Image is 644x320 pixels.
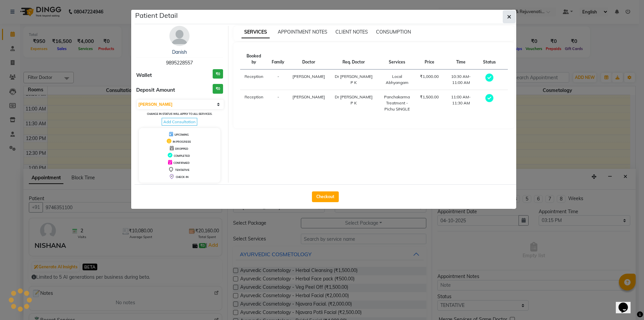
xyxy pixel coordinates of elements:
div: ₹1,500.00 [420,94,439,100]
a: Danish [172,49,187,55]
h5: Patient Detail [135,10,178,20]
td: - [268,70,288,90]
span: SERVICES [241,26,270,38]
th: Status [479,49,500,70]
h3: ₹0 [213,84,223,94]
th: Price [416,49,443,70]
span: IN PROGRESS [173,140,191,143]
td: Reception [240,70,268,90]
span: CHECK-IN [176,175,189,179]
td: 10:30 AM-11:00 AM [443,70,479,90]
span: Dr [PERSON_NAME] P K [335,94,373,105]
span: Wallet [136,72,152,79]
span: CONSUMPTION [376,29,411,35]
div: Panchakarma Treatment - Pichu SINGLE [382,94,412,112]
small: Change in status will apply to all services. [147,112,212,116]
td: Reception [240,90,268,117]
span: CONFIRMED [173,161,190,165]
span: APPOINTMENT NOTES [278,29,327,35]
th: Req. Doctor [329,49,378,70]
button: Checkout [312,191,339,202]
span: Deposit Amount [136,86,175,94]
td: - [268,90,288,117]
span: [PERSON_NAME] [292,74,325,79]
span: DROPPED [175,147,188,150]
span: CLIENT NOTES [335,29,368,35]
th: Booked by [240,49,268,70]
span: UPCOMING [174,133,189,136]
th: Time [443,49,479,70]
img: avatar [169,26,190,46]
div: ₹1,000.00 [420,74,439,80]
span: Dr [PERSON_NAME] P K [335,74,373,85]
div: Local Abhyangam [382,74,412,86]
th: Services [378,49,416,70]
span: COMPLETED [174,154,190,157]
h3: ₹0 [213,69,223,79]
span: Add Consultation [162,118,197,126]
th: Doctor [288,49,329,70]
span: 9895228557 [166,60,193,66]
span: TENTATIVE [175,168,190,172]
span: [PERSON_NAME] [292,94,325,99]
iframe: chat widget [616,293,637,313]
td: 11:00 AM-11:30 AM [443,90,479,117]
th: Family [268,49,288,70]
